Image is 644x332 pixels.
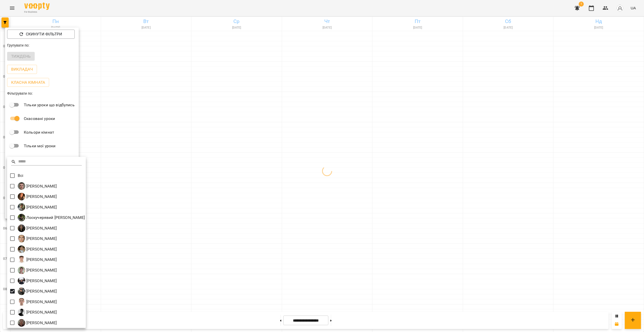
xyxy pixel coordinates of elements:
img: П [18,256,25,263]
img: Ш [18,319,25,327]
img: Ш [18,308,25,316]
p: [PERSON_NAME] [25,288,57,294]
p: [PERSON_NAME] [25,299,57,305]
p: [PERSON_NAME] [25,194,57,200]
p: Лоскучерявий [PERSON_NAME] [25,215,85,221]
div: Перепечай Олег Ігорович [18,256,57,263]
a: А [PERSON_NAME] [18,182,57,190]
div: Недайборщ Андрій Сергійович [18,235,57,242]
p: [PERSON_NAME] [25,267,57,273]
a: П [PERSON_NAME] [18,266,57,274]
img: С [18,287,25,295]
a: Б [PERSON_NAME] [18,193,57,200]
a: О [PERSON_NAME] [18,245,57,253]
img: П [18,266,25,274]
a: С [PERSON_NAME] [18,287,57,295]
p: [PERSON_NAME] [25,236,57,242]
a: Ш [PERSON_NAME] [18,319,57,327]
div: Швидкій Вадим Ігорович [18,319,57,327]
img: С [18,277,25,284]
div: Шатило Артем Сергійович [18,308,57,316]
p: [PERSON_NAME] [25,183,57,189]
img: А [18,182,25,190]
img: О [18,245,25,253]
div: Цомпель Олександр Ігорович [18,298,57,306]
p: [PERSON_NAME] [25,204,57,210]
p: [PERSON_NAME] [25,257,57,263]
div: Очеретюк Тарас Євгенійович [18,245,57,253]
a: П [PERSON_NAME] [18,256,57,263]
div: Минусора Софія Михайлівна [18,224,57,232]
img: З [18,203,25,211]
p: [PERSON_NAME] [25,320,57,326]
p: [PERSON_NAME] [25,309,57,315]
a: Л Лоскучерявий [PERSON_NAME] [18,214,85,221]
a: З [PERSON_NAME] [18,203,57,211]
img: Л [18,214,25,221]
a: М [PERSON_NAME] [18,224,57,232]
img: Б [18,193,25,200]
img: Ц [18,298,25,306]
a: Н [PERSON_NAME] [18,235,57,242]
p: [PERSON_NAME] [25,246,57,252]
a: Ш [PERSON_NAME] [18,308,57,316]
p: Всі [18,173,23,179]
p: [PERSON_NAME] [25,225,57,231]
img: М [18,224,25,232]
a: Ц [PERSON_NAME] [18,298,57,306]
a: С [PERSON_NAME] [18,277,57,284]
img: Н [18,235,25,242]
p: [PERSON_NAME] [25,278,57,284]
